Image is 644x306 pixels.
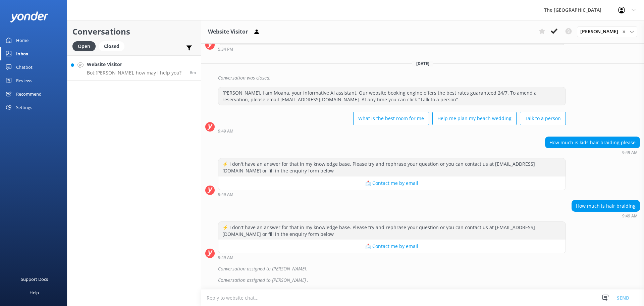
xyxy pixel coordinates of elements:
[205,72,640,84] div: 2025-09-23T10:05:09.808
[16,34,29,47] div: Home
[572,213,640,218] div: Sep 23 2025 09:49am (UTC -10:00) Pacific/Honolulu
[572,200,640,212] div: How much is hair braiding
[21,272,48,286] div: Support Docs
[16,74,32,87] div: Reviews
[218,256,233,260] strong: 9:49 AM
[67,55,201,81] a: Website VisitorBot:[PERSON_NAME], how may I help you?9m
[622,29,626,35] span: ✕
[218,263,640,274] div: Conversation assigned to [PERSON_NAME].
[412,61,433,66] span: [DATE]
[218,193,233,197] strong: 9:49 AM
[205,274,640,286] div: 2025-09-24T01:37:33.189
[16,47,29,60] div: Inbox
[218,87,566,105] div: [PERSON_NAME], I am Moana, your informative AI assistant. Our website booking engine offers the b...
[16,101,32,114] div: Settings
[622,151,638,155] strong: 9:49 AM
[99,41,124,51] div: Closed
[218,129,566,133] div: Sep 23 2025 09:49am (UTC -10:00) Pacific/Honolulu
[218,274,640,286] div: Conversation assigned to [PERSON_NAME] .
[218,240,566,253] button: 📩 Contact me by email
[72,42,99,50] a: Open
[622,214,638,218] strong: 9:49 AM
[218,129,233,133] strong: 9:49 AM
[218,222,566,240] div: ⚡ I don't have an answer for that in my knowledge base. Please try and rephrase your question or ...
[16,87,42,101] div: Recommend
[545,150,640,155] div: Sep 23 2025 09:49am (UTC -10:00) Pacific/Honolulu
[353,112,429,125] button: What is the best room for me
[208,28,248,36] h3: Website Visitor
[218,72,640,84] div: Conversation was closed.
[72,25,196,38] h2: Conversations
[10,11,49,22] img: yonder-white-logo.png
[190,69,196,75] span: Sep 23 2025 05:17pm (UTC -10:00) Pacific/Honolulu
[218,255,566,260] div: Sep 23 2025 09:49am (UTC -10:00) Pacific/Honolulu
[545,137,640,148] div: How much is kids hair braiding please
[218,176,566,190] button: 📩 Contact me by email
[218,192,566,197] div: Sep 23 2025 09:49am (UTC -10:00) Pacific/Honolulu
[99,42,128,50] a: Closed
[87,70,181,76] p: Bot: [PERSON_NAME], how may I help you?
[580,28,622,35] span: [PERSON_NAME]
[218,47,233,51] strong: 5:34 PM
[72,41,96,51] div: Open
[87,61,181,68] h4: Website Visitor
[432,112,517,125] button: Help me plan my beach wedding
[577,26,637,37] div: Assign User
[205,263,640,274] div: 2025-09-24T01:37:13.238
[30,286,39,299] div: Help
[16,60,33,74] div: Chatbot
[520,112,566,125] button: Talk to a person
[218,158,566,176] div: ⚡ I don't have an answer for that in my knowledge base. Please try and rephrase your question or ...
[218,47,566,51] div: Sep 22 2025 05:34pm (UTC -10:00) Pacific/Honolulu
